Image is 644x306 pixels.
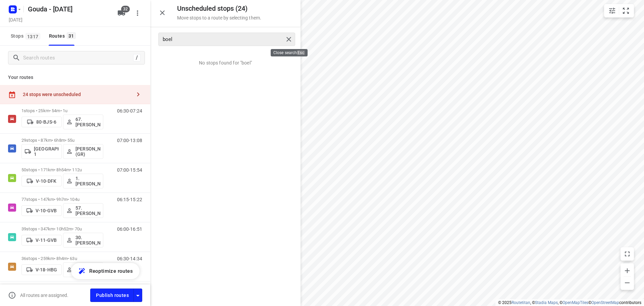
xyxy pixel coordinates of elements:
[21,197,103,202] p: 77 stops • 147km • 9h7m • 104u
[75,176,100,186] p: 1. [PERSON_NAME]
[25,4,112,14] h5: Gouda - [DATE]
[63,262,103,277] button: 32. [PERSON_NAME]
[36,119,56,125] p: 80-BJS-6
[117,256,142,261] p: 06:30-14:34
[71,263,140,279] button: Reoptimize routes
[49,32,78,40] div: Routes
[156,6,169,19] button: Close
[117,167,142,173] p: 07:00-15:54
[21,235,62,246] button: V-11-GVB
[25,33,40,40] span: 1317
[177,15,261,20] p: Move stops to a route by selecting them.
[6,16,25,24] h5: Project date
[21,117,62,127] button: 80-BJS-6
[63,115,103,129] button: 67. [PERSON_NAME]
[131,6,144,20] button: More
[199,59,252,66] p: No stops found for "boel"
[23,53,133,63] input: Search routes
[34,146,59,157] p: [GEOGRAPHIC_DATA] 1
[21,264,62,275] button: V-18-HBG
[67,32,76,39] span: 31
[23,92,131,97] div: 24 stops were unscheduled
[117,138,142,143] p: 07:00-13:08
[36,267,57,272] p: V-18-HBG
[21,176,62,186] button: V-10-DFK
[21,226,103,231] p: 39 stops • 347km • 10h52m • 70u
[75,146,100,157] p: [PERSON_NAME] (GR)
[90,289,134,302] button: Publish routes
[75,117,100,127] p: 67. [PERSON_NAME]
[89,267,133,275] span: Reoptimize routes
[63,233,103,248] button: 30.[PERSON_NAME]
[11,32,42,40] span: Stops
[63,174,103,188] button: 1. [PERSON_NAME]
[8,74,142,81] p: Your routes
[177,5,261,12] h5: Unscheduled stops ( 24 )
[21,144,62,159] button: [GEOGRAPHIC_DATA] 1
[75,235,100,246] p: 30.[PERSON_NAME]
[20,293,68,298] p: All routes are assigned.
[163,34,284,45] input: Search unscheduled stops
[21,108,103,113] p: 1 stops • 25km • 54m • 1u
[121,6,130,12] span: 32
[75,205,100,216] p: 57. [PERSON_NAME]
[535,300,558,305] a: Stadia Maps
[605,4,619,17] button: Map settings
[512,300,530,305] a: Routetitan
[21,167,103,172] p: 50 stops • 171km • 8h54m • 112u
[604,4,634,17] div: small contained button group
[117,226,142,232] p: 06:00-16:51
[36,178,56,184] p: V-10-DFK
[133,54,141,61] div: /
[63,144,103,159] button: [PERSON_NAME] (GR)
[498,300,641,305] li: © 2025 , © , © © contributors
[591,300,619,305] a: OpenStreetMap
[96,291,129,300] span: Publish routes
[134,291,142,299] div: Driver app settings
[36,237,57,243] p: V-11-GVB
[21,138,103,143] p: 29 stops • 87km • 6h8m • 55u
[115,6,128,20] button: 32
[562,300,588,305] a: OpenMapTiles
[63,203,103,218] button: 57. [PERSON_NAME]
[21,256,103,261] p: 36 stops • 259km • 8h4m • 63u
[117,197,142,202] p: 06:15-15:22
[36,208,57,213] p: V-10-GVB
[117,108,142,114] p: 06:30-07:24
[619,4,633,17] button: Fit zoom
[21,205,62,216] button: V-10-GVB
